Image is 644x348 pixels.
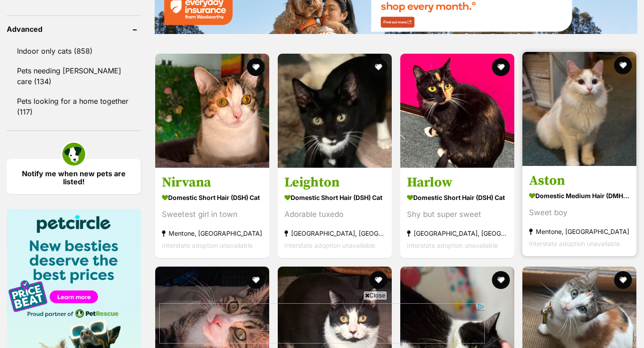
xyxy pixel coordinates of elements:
[407,242,498,249] span: Interstate adoption unavailable
[522,166,636,256] a: Aston Domestic Medium Hair (DMH) Cat Sweet boy Mentone, [GEOGRAPHIC_DATA] Interstate adoption una...
[162,208,263,221] div: Sweetest girl in town
[162,242,253,249] span: Interstate adoption unavailable
[284,242,375,249] span: Interstate adoption unavailable
[407,174,508,191] h3: Harlow
[284,227,385,239] strong: [GEOGRAPHIC_DATA], [GEOGRAPHIC_DATA]
[369,271,387,289] button: favourite
[162,227,263,239] strong: Mentone, [GEOGRAPHIC_DATA]
[400,54,514,168] img: Harlow - Domestic Short Hair (DSH) Cat
[155,167,269,258] a: Nirvana Domestic Short Hair (DSH) Cat Sweetest girl in town Mentone, [GEOGRAPHIC_DATA] Interstate...
[407,191,508,204] strong: Domestic Short Hair (DSH) Cat
[7,25,141,33] header: Advanced
[284,208,385,221] div: Adorable tuxedo
[162,174,263,191] h3: Nirvana
[278,54,392,168] img: Leighton - Domestic Short Hair (DSH) Cat
[247,58,265,76] button: favourite
[162,191,263,204] strong: Domestic Short Hair (DSH) Cat
[491,271,509,289] button: favourite
[400,167,514,258] a: Harlow Domestic Short Hair (DSH) Cat Shy but super sweet [GEOGRAPHIC_DATA], [GEOGRAPHIC_DATA] Int...
[529,172,630,189] h3: Aston
[407,208,508,221] div: Shy but super sweet
[529,189,630,202] strong: Domestic Medium Hair (DMH) Cat
[284,174,385,191] h3: Leighton
[491,58,509,76] button: favourite
[155,54,269,168] img: Nirvana - Domestic Short Hair (DSH) Cat
[363,291,387,300] span: Close
[247,271,265,289] button: favourite
[159,303,485,344] iframe: Advertisement
[614,56,632,74] button: favourite
[369,58,387,76] button: favourite
[614,271,632,289] button: favourite
[7,42,141,60] a: Indoor only cats (858)
[7,159,141,194] a: Notify me when new pets are listed!
[407,227,508,239] strong: [GEOGRAPHIC_DATA], [GEOGRAPHIC_DATA]
[284,191,385,204] strong: Domestic Short Hair (DSH) Cat
[7,92,141,121] a: Pets looking for a home together (117)
[529,207,630,219] div: Sweet boy
[7,61,141,91] a: Pets needing [PERSON_NAME] care (134)
[529,240,620,247] span: Interstate adoption unavailable
[278,167,392,258] a: Leighton Domestic Short Hair (DSH) Cat Adorable tuxedo [GEOGRAPHIC_DATA], [GEOGRAPHIC_DATA] Inter...
[522,52,636,166] img: Aston - Domestic Medium Hair (DMH) Cat
[529,225,630,238] strong: Mentone, [GEOGRAPHIC_DATA]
